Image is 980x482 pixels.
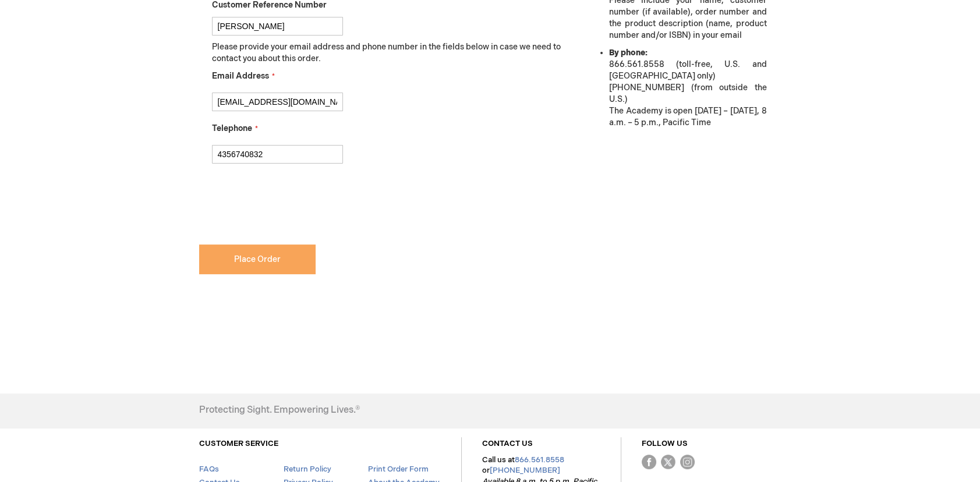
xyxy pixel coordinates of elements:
a: 866.561.8558 [515,455,564,465]
a: FAQs [199,465,219,474]
span: Place Order [234,254,281,264]
a: [PHONE_NUMBER] [490,466,560,475]
strong: By phone: [609,48,648,58]
span: Email Address [212,71,269,81]
li: 866.561.8558 (toll-free, U.S. and [GEOGRAPHIC_DATA] only) [PHONE_NUMBER] (from outside the U.S.) ... [609,47,766,129]
img: instagram [680,455,695,469]
button: Place Order [199,244,316,274]
img: Twitter [661,455,675,469]
h4: Protecting Sight. Empowering Lives.® [199,405,360,416]
a: Return Policy [283,465,331,474]
p: Please provide your email address and phone number in the fields below in case we need to contact... [212,41,570,65]
a: Print Order Form [367,465,428,474]
span: Telephone [212,123,252,133]
iframe: reCAPTCHA [199,182,376,228]
a: CUSTOMER SERVICE [199,439,278,448]
a: CONTACT US [482,439,533,448]
img: Facebook [642,455,656,469]
a: FOLLOW US [642,439,688,448]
